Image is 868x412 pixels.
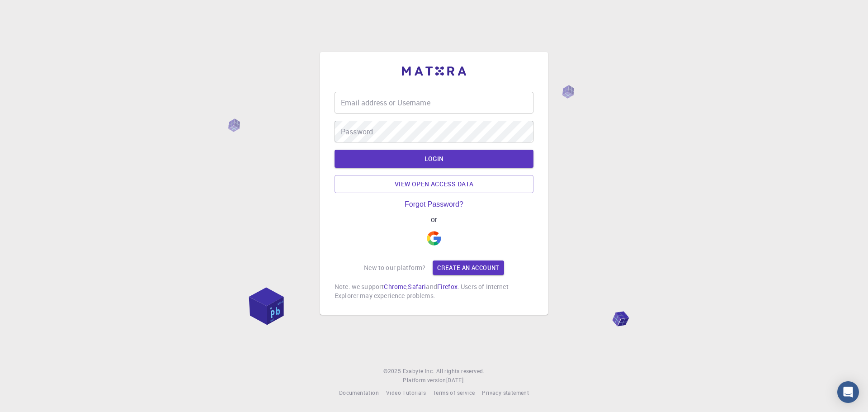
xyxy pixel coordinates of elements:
a: Terms of service [433,388,475,398]
span: Terms of service [433,389,475,396]
a: Video Tutorials [386,388,426,398]
a: Documentation [339,388,379,398]
a: Privacy statement [482,388,529,398]
a: Safari [408,282,426,291]
span: Exabyte Inc. [403,367,434,374]
a: [DATE]. [446,376,465,385]
a: Forgot Password? [405,200,463,208]
span: Video Tutorials [386,389,426,396]
span: Documentation [339,389,379,396]
div: Open Intercom Messenger [837,381,859,403]
p: New to our platform? [364,263,425,272]
a: Create an account [433,260,504,275]
span: [DATE] . [446,376,465,384]
a: Firefox [437,282,458,291]
span: © 2025 [383,367,402,376]
a: Exabyte Inc. [403,367,434,376]
p: Note: we support , and . Users of Internet Explorer may experience problems. [335,282,533,300]
span: All rights reserved. [436,367,485,376]
img: Google [427,231,441,246]
span: Platform version [403,376,446,385]
a: Chrome [384,282,406,291]
a: View open access data [335,175,533,193]
button: LOGIN [335,150,533,168]
span: or [426,216,441,224]
span: Privacy statement [482,389,529,396]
